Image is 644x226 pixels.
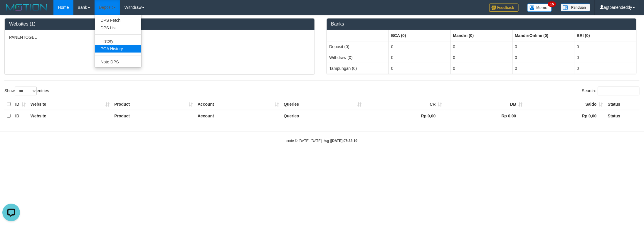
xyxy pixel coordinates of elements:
[95,37,141,45] a: History
[28,99,112,110] th: Website
[606,110,640,122] th: Status
[389,30,451,41] th: Group: activate to sort column ascending
[364,99,445,110] th: CR
[327,63,389,74] td: Tampungan (0)
[95,16,141,24] a: DPS Fetch
[327,41,389,52] td: Deposit (0)
[445,110,525,122] th: Rp 0,00
[512,41,574,52] td: 0
[561,4,590,11] img: panduan.png
[28,110,112,122] th: Website
[2,2,20,20] button: Open LiveChat chat widget
[195,99,281,110] th: Account
[281,99,364,110] th: Queries
[582,87,640,95] label: Search:
[327,30,389,41] th: Group: activate to sort column ascending
[512,63,574,74] td: 0
[4,87,49,95] label: Show entries
[364,110,445,122] th: Rp 0,00
[15,87,37,95] select: Showentries
[112,99,195,110] th: Product
[95,45,141,53] a: PGA History
[389,52,451,63] td: 0
[489,4,519,12] img: Feedback.jpg
[327,52,389,63] td: Withdraw (0)
[512,52,574,63] td: 0
[287,139,358,143] small: code © [DATE]-[DATE] dwg |
[331,139,357,143] strong: [DATE] 07:32:19
[13,110,28,122] th: ID
[574,63,636,74] td: 0
[389,63,451,74] td: 0
[112,110,195,122] th: Product
[4,3,49,12] img: MOTION_logo.png
[9,34,310,40] p: PANENTOGEL
[281,110,364,122] th: Queries
[445,99,525,110] th: DB
[95,24,141,32] a: DPS List
[525,110,606,122] th: Rp 0,00
[450,30,512,41] th: Group: activate to sort column ascending
[195,110,281,122] th: Account
[606,99,640,110] th: Status
[598,87,640,95] input: Search:
[548,1,556,7] span: 15
[9,21,310,27] h3: Websites (1)
[525,99,606,110] th: Saldo
[574,30,636,41] th: Group: activate to sort column ascending
[574,41,636,52] td: 0
[95,58,141,66] a: Note DPS
[527,4,552,12] img: Button%20Memo.svg
[450,52,512,63] td: 0
[450,41,512,52] td: 0
[574,52,636,63] td: 0
[512,30,574,41] th: Group: activate to sort column ascending
[13,99,28,110] th: ID
[331,21,632,27] h3: Banks
[450,63,512,74] td: 0
[389,41,451,52] td: 0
